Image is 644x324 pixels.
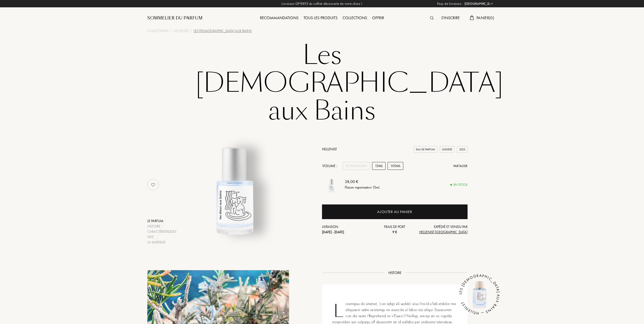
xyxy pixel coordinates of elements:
div: 100mL [388,162,403,170]
a: Hellenist [322,147,337,151]
div: / [170,28,172,34]
a: Offrir [370,15,387,20]
div: Partager [453,164,468,169]
img: Les Dieux aux Bains [464,279,495,310]
span: Hellenist [GEOGRAPHIC_DATA] [419,230,468,234]
div: Le parfum [147,218,176,224]
a: Tous les produits [301,15,340,20]
span: 9 € [392,230,397,234]
a: Sommelier du Parfum [147,15,203,21]
img: Les Dieux aux Bains Hellenist [322,175,341,194]
div: Expédié et vendu par [419,224,468,235]
a: S'inscrire [439,15,462,20]
img: arrow_w.png [490,2,494,6]
span: Panier ( 0 ) [476,15,494,20]
img: search_icn.svg [430,16,434,20]
div: Les [DEMOGRAPHIC_DATA] aux Bains [194,28,252,34]
h1: Les [DEMOGRAPHIC_DATA] aux Bains [195,41,449,125]
div: 15mL [372,162,386,170]
img: Les Dieux aux Bains Hellenist [172,120,297,245]
div: Ajouter au panier [377,209,412,215]
div: Recommandations [257,15,301,21]
div: Echantillon [343,162,370,170]
span: [DATE] - [DATE] [322,230,344,234]
span: Pays de livraison : [437,1,463,6]
div: En stock [450,182,468,187]
div: Eau de Parfum [414,146,437,153]
div: Offrir [370,15,387,21]
img: no_like_p.png [148,180,158,190]
div: Livraison [322,224,371,235]
div: / [190,28,192,34]
div: S'inscrire [439,15,462,21]
a: Recommandations [257,15,301,20]
a: Collections [147,28,169,34]
div: Nez [147,234,176,240]
div: Flacon vaporisateur 15mL [345,185,380,190]
img: cart.svg [470,15,474,20]
div: Histoire [147,224,176,229]
div: Tous les produits [301,15,340,21]
div: Volume : [322,162,340,170]
div: Unisexe [440,146,454,153]
div: La marque [147,240,176,245]
a: Collections [340,15,370,20]
div: Frais de port [371,224,419,235]
div: Collections [340,15,370,21]
div: Caractéristiques [147,229,176,234]
div: 2025 [457,146,468,153]
div: 38,00 € [345,179,380,185]
a: Hellenist [174,28,189,34]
